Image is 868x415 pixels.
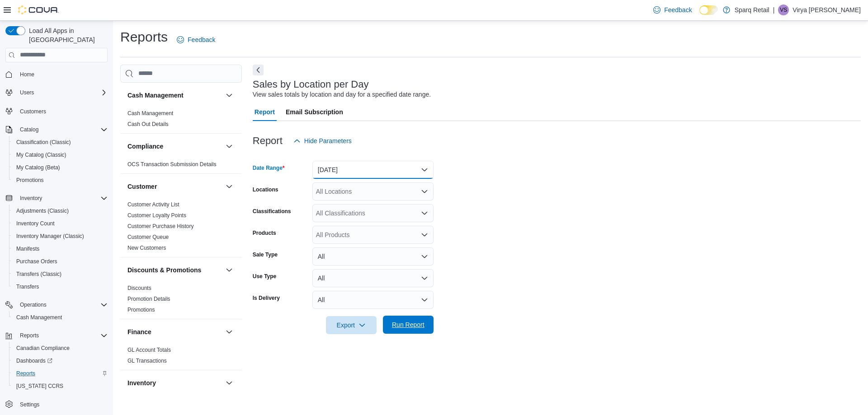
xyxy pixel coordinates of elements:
[13,218,58,229] a: Inventory Count
[127,295,170,303] span: Promotion Details
[2,398,111,411] button: Settings
[326,316,377,334] button: Export
[304,136,352,145] span: Hide Parameters
[16,105,108,117] span: Customers
[9,268,111,280] button: Transfers (Classic)
[127,161,217,168] a: OCS Transaction Submission Details
[127,358,167,364] a: GL Transactions
[224,141,235,152] button: Compliance
[16,345,70,352] span: Canadian Compliance
[127,285,151,291] a: Discounts
[9,280,111,293] button: Transfers
[13,312,108,323] span: Cash Management
[127,378,222,387] button: Inventory
[16,193,108,204] span: Inventory
[2,192,111,205] button: Inventory
[127,201,179,208] span: Customer Activity List
[13,149,70,160] a: My Catalog (Classic)
[383,316,434,334] button: Run Report
[9,255,111,268] button: Purchase Orders
[253,186,278,193] label: Locations
[127,212,186,219] a: Customer Loyalty Points
[13,281,42,292] a: Transfers
[2,68,111,81] button: Home
[16,357,52,364] span: Dashboards
[392,320,425,329] span: Run Report
[13,269,108,280] span: Transfers (Classic)
[127,110,173,117] a: Cash Management
[16,370,35,377] span: Reports
[20,195,42,202] span: Inventory
[13,175,47,186] a: Promotions
[253,90,431,99] div: View sales totals by location and day for a specified date range.
[664,5,692,14] span: Feedback
[13,243,108,254] span: Manifests
[286,103,343,121] span: Email Subscription
[120,345,242,370] div: Finance
[13,269,65,280] a: Transfers (Classic)
[13,343,73,354] a: Canadian Compliance
[20,332,39,339] span: Reports
[2,104,111,117] button: Customers
[421,231,428,238] button: Open list of options
[16,399,108,410] span: Settings
[421,210,428,217] button: Open list of options
[173,31,219,49] a: Feedback
[16,164,60,171] span: My Catalog (Beta)
[13,231,108,242] span: Inventory Manager (Classic)
[13,355,56,366] a: Dashboards
[13,162,64,173] a: My Catalog (Beta)
[9,242,111,255] button: Manifests
[127,201,179,208] a: Customer Activity List
[127,266,222,275] button: Discounts & Promotions
[16,399,43,410] a: Settings
[699,15,700,15] span: Dark Mode
[127,244,166,252] span: New Customers
[13,205,108,216] span: Adjustments (Classic)
[16,220,55,227] span: Inventory Count
[127,161,217,168] span: OCS Transaction Submission Details
[16,139,71,146] span: Classification (Classic)
[224,378,235,388] button: Inventory
[127,378,156,387] h3: Inventory
[127,142,222,151] button: Compliance
[9,342,111,354] button: Canadian Compliance
[253,65,264,75] button: Next
[224,265,235,275] button: Discounts & Promotions
[127,327,151,336] h3: Finance
[224,326,235,337] button: Finance
[255,103,275,121] span: Report
[253,273,276,280] label: Use Type
[127,91,184,100] h3: Cash Management
[120,159,242,173] div: Compliance
[735,5,769,15] p: Sparq Retail
[16,124,42,135] button: Catalog
[13,231,88,242] a: Inventory Manager (Classic)
[13,281,108,292] span: Transfers
[13,343,108,354] span: Canadian Compliance
[312,161,434,179] button: [DATE]
[18,5,59,14] img: Cova
[16,245,39,252] span: Manifests
[20,89,34,96] span: Users
[16,87,108,98] span: Users
[312,291,434,309] button: All
[780,5,787,15] span: VS
[20,108,46,115] span: Customers
[16,283,39,290] span: Transfers
[16,106,50,117] a: Customers
[16,330,42,341] button: Reports
[13,149,108,160] span: My Catalog (Classic)
[253,208,291,215] label: Classifications
[13,175,108,186] span: Promotions
[127,347,171,353] a: GL Account Totals
[120,108,242,133] div: Cash Management
[127,306,155,313] span: Promotions
[16,382,63,390] span: [US_STATE] CCRS
[127,142,163,151] h3: Compliance
[9,217,111,230] button: Inventory Count
[13,312,66,323] a: Cash Management
[120,28,168,46] h1: Reports
[253,294,280,302] label: Is Delivery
